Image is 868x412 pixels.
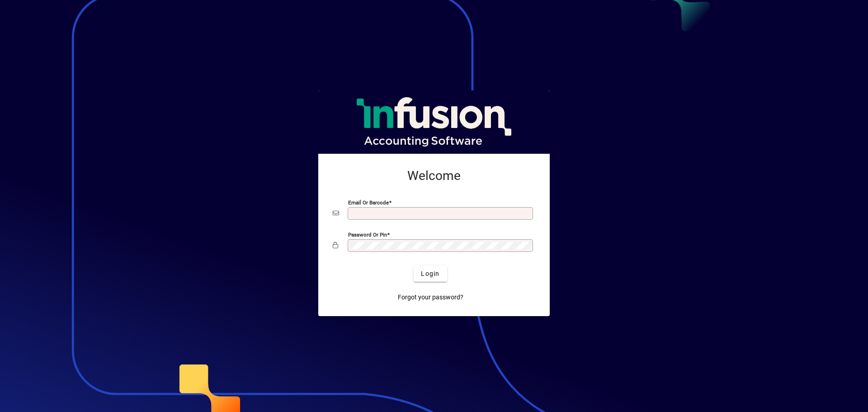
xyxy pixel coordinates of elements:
[348,232,387,238] mat-label: Password or Pin
[421,269,439,279] span: Login
[348,199,389,206] mat-label: Email or Barcode
[333,168,535,184] h2: Welcome
[394,289,467,305] a: Forgot your password?
[414,265,447,282] button: Login
[398,293,463,302] span: Forgot your password?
